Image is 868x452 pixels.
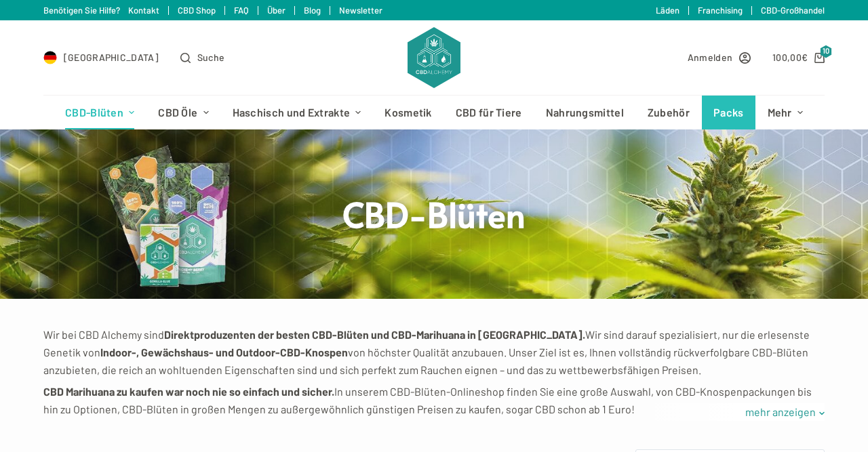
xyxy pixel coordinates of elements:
a: CBD-Blüten [54,96,146,129]
a: FAQ [234,5,249,16]
p: Wir bei CBD Alchemy sind Wir sind darauf spezialisiert, nur die erlesenste Genetik von von höchst... [43,326,825,379]
strong: . [583,328,585,341]
a: Packs [702,96,756,129]
a: Läden [656,5,679,16]
strong: CBD Marihuana zu kaufen war noch nie so einfach und sicher. [43,385,334,398]
span: [GEOGRAPHIC_DATA] [64,49,159,65]
span: 10 [820,45,832,58]
img: DE Flag [43,51,57,64]
a: Anmelden [688,49,751,65]
bdi: 100,00 [772,52,808,63]
strong: Direktproduzenten der besten CBD-Blüten und CBD-Marihuana in [GEOGRAPHIC_DATA] [164,328,583,341]
strong: Indoor-, Gewächshaus- und Outdoor-CBD-Knospen [100,346,348,358]
a: Blog [304,5,321,16]
span: Anmelden [688,49,732,65]
a: CBD-Großhandel [761,5,825,16]
a: CBD Öle [146,96,220,129]
span: Suche [197,49,225,65]
a: Kosmetik [373,96,443,129]
button: Open search form [180,49,224,65]
a: mehr anzeigen [736,403,825,421]
a: Select Country [43,49,159,65]
a: Über [267,5,285,16]
a: Zubehör [635,96,701,129]
h1: CBD-Blüten [180,192,688,236]
img: CBD Alchemy [408,27,460,88]
a: CBD für Tiere [443,96,534,129]
a: Newsletter [339,5,382,16]
a: Nahrungsmittel [534,96,635,129]
a: Haschisch und Extrakte [220,96,373,129]
a: Shopping cart [772,49,825,65]
p: In unserem CBD-Blüten-Onlineshop finden Sie eine große Auswahl, von CBD-Knospenpackungen bis hin ... [43,383,825,419]
a: Benötigen Sie Hilfe? Kontakt [43,5,159,16]
a: CBD Shop [178,5,216,16]
a: Mehr [755,96,814,129]
a: Franchising [698,5,743,16]
nav: Header-Menü [54,96,815,129]
span: € [802,52,808,63]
